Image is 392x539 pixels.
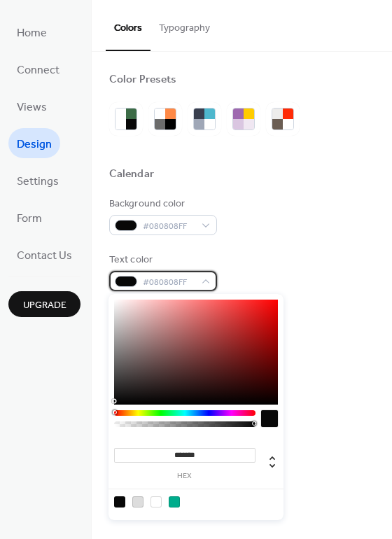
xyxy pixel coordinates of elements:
span: #080808FF [143,219,195,234]
div: rgb(0, 172, 140) [169,496,180,507]
a: Form [8,202,50,232]
a: Views [8,91,55,121]
div: Calendar [109,167,154,182]
label: hex [114,472,255,480]
div: rgb(255, 255, 255) [150,496,162,507]
button: Upgrade [8,291,80,317]
a: Contact Us [8,239,80,269]
div: rgba(8, 8, 8, 0.13725490196078433) [132,496,143,507]
a: Home [8,17,55,47]
span: Upgrade [23,298,66,313]
div: Background color [109,197,214,211]
a: Connect [8,54,68,84]
div: rgb(8, 8, 8) [114,496,125,507]
div: Color Presets [109,73,176,87]
a: Design [8,128,60,158]
span: Connect [17,59,59,81]
span: Home [17,22,47,44]
span: Design [17,134,52,155]
span: Form [17,208,42,230]
a: Settings [8,165,67,195]
span: Views [17,97,47,118]
div: Text color [109,253,214,267]
span: #080808FF [143,275,195,290]
span: Settings [17,171,59,192]
span: Contact Us [17,245,72,267]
